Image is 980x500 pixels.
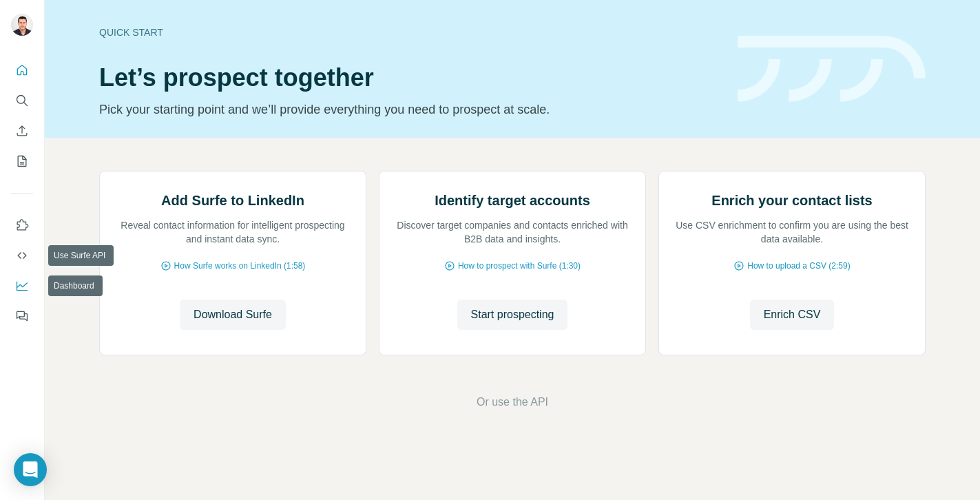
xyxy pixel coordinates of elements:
[458,260,581,272] span: How to prospect with Surfe (1:30)
[174,260,306,272] span: How Surfe works on LinkedIn (1:58)
[99,25,721,39] div: Quick start
[11,213,33,238] button: Use Surfe on LinkedIn
[747,260,850,272] span: How to upload a CSV (2:59)
[180,300,286,330] button: Download Surfe
[457,300,568,330] button: Start prospecting
[471,306,554,323] span: Start prospecting
[194,306,272,323] span: Download Surfe
[11,88,33,113] button: Search
[764,306,821,323] span: Enrich CSV
[393,218,632,246] p: Discover target companies and contacts enriched with B2B data and insights.
[11,243,33,268] button: Use Surfe API
[738,36,926,103] img: banner
[711,191,872,210] h2: Enrich your contact lists
[99,100,721,119] p: Pick your starting point and we’ll provide everything you need to prospect at scale.
[114,218,352,246] p: Reveal contact information for intelligent prospecting and instant data sync.
[11,58,33,83] button: Quick start
[99,64,721,92] h1: Let’s prospect together
[11,273,33,298] button: Dashboard
[11,14,33,36] img: Avatar
[750,300,835,330] button: Enrich CSV
[435,191,590,210] h2: Identify target accounts
[11,118,33,143] button: Enrich CSV
[161,191,304,210] h2: Add Surfe to LinkedIn
[673,218,911,246] p: Use CSV enrichment to confirm you are using the best data available.
[11,304,33,329] button: Feedback
[11,149,33,174] button: My lists
[14,453,47,486] div: Open Intercom Messenger
[477,394,548,410] button: Or use the API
